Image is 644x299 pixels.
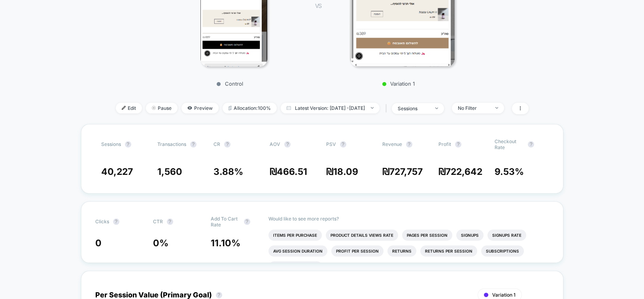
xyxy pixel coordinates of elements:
[492,292,516,298] span: Variation 1
[329,80,468,87] p: Variation 1
[270,141,280,147] span: AOV
[116,103,142,113] span: Edit
[456,230,483,241] li: Signups
[153,218,163,224] span: CTR
[458,105,489,111] div: No Filter
[190,141,196,148] button: ?
[371,107,374,109] img: end
[406,141,412,148] button: ?
[383,103,392,114] span: |
[161,80,299,87] p: Control
[326,141,336,147] span: PSV
[331,245,383,257] li: Profit Per Session
[455,141,461,148] button: ?
[122,106,126,110] img: edit
[281,103,380,113] span: Latest Version: [DATE] - [DATE]
[268,216,549,222] p: Would like to see more reports?
[326,230,398,241] li: Product Details Views Rate
[216,292,222,298] button: ?
[268,261,323,272] li: Subscriptions Rate
[284,141,291,148] button: ?
[211,238,240,249] span: 11.10 %
[229,106,232,110] img: rebalance
[244,218,250,225] button: ?
[211,216,240,228] span: Add To Cart Rate
[213,166,243,177] span: 3.88 %
[146,103,178,113] span: Pause
[113,218,119,225] button: ?
[95,218,109,224] span: Clicks
[382,141,402,147] span: Revenue
[224,141,230,148] button: ?
[181,103,219,113] span: Preview
[268,245,327,257] li: Avg Session Duration
[528,141,534,148] button: ?
[402,230,452,241] li: Pages Per Session
[495,166,524,177] span: 9.53 %
[157,141,186,147] span: Transactions
[389,166,423,177] span: 727,757
[382,166,423,177] span: ₪
[487,230,526,241] li: Signups Rate
[398,105,429,111] div: sessions
[223,103,277,113] span: Allocation: 100%
[270,166,307,177] span: ₪
[268,230,322,241] li: Items Per Purchase
[340,141,346,148] button: ?
[495,107,498,109] img: end
[153,238,168,249] span: 0 %
[435,107,438,109] img: end
[446,166,482,177] span: 722,642
[420,245,477,257] li: Returns Per Session
[481,245,524,257] li: Subscriptions
[152,106,156,110] img: end
[95,238,102,249] span: 0
[101,166,133,177] span: 40,227
[125,141,131,148] button: ?
[277,166,307,177] span: 466.51
[438,166,482,177] span: ₪
[333,166,358,177] span: 18.09
[167,218,173,225] button: ?
[438,141,451,147] span: Profit
[213,141,220,147] span: CR
[101,141,121,147] span: Sessions
[157,166,182,177] span: 1,560
[387,245,416,257] li: Returns
[287,106,291,110] img: calendar
[326,166,358,177] span: ₪
[495,138,524,150] span: Checkout Rate
[315,2,321,9] span: VS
